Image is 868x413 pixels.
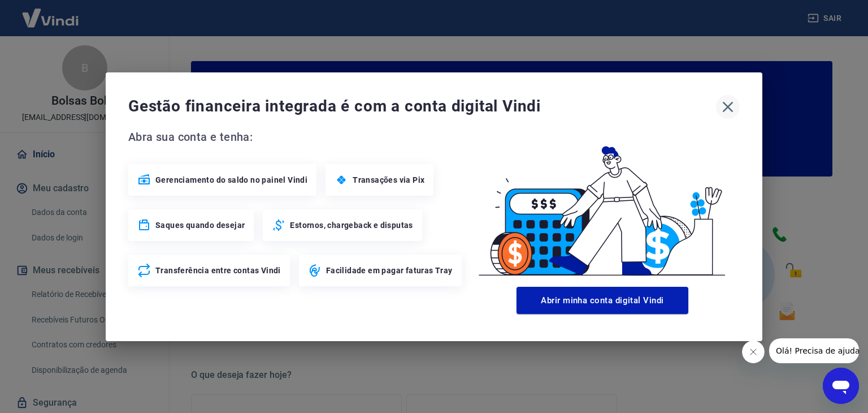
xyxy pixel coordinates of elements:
img: Good Billing [465,128,740,282]
span: Transferência entre contas Vindi [155,265,281,276]
span: Abra sua conta e tenha: [128,128,465,146]
iframe: Mensagem da empresa [769,338,859,363]
span: Transações via Pix [353,174,424,186]
span: Olá! Precisa de ajuda? [7,8,95,17]
span: Gestão financeira integrada é com a conta digital Vindi [128,95,716,118]
span: Saques quando desejar [155,220,245,231]
span: Estornos, chargeback e disputas [290,220,413,231]
span: Facilidade em pagar faturas Tray [326,265,453,276]
span: Gerenciamento do saldo no painel Vindi [155,174,307,186]
iframe: Botão para abrir a janela de mensagens [823,368,859,404]
iframe: Fechar mensagem [742,341,765,363]
button: Abrir minha conta digital Vindi [517,287,688,314]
